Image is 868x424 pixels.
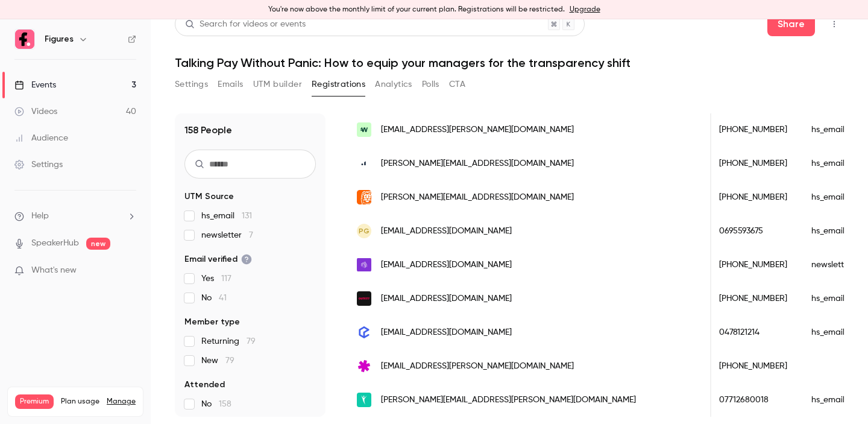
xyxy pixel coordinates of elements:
[357,291,371,306] img: outfit7.com
[381,326,512,339] span: [EMAIL_ADDRESS][DOMAIN_NAME]
[221,274,231,283] span: 117
[707,349,799,383] div: [PHONE_NUMBER]
[107,397,136,407] a: Manage
[357,190,371,204] img: ing.com
[707,147,799,180] div: [PHONE_NUMBER]
[381,225,512,238] span: [EMAIL_ADDRESS][DOMAIN_NAME]
[357,156,371,171] img: inne.io
[707,113,799,147] div: [PHONE_NUMBER]
[219,400,231,408] span: 158
[707,383,799,417] div: 07712680018
[357,122,371,137] img: wirexapp.com
[201,229,253,241] span: newsletter
[31,210,49,223] span: Help
[249,231,253,239] span: 7
[357,359,371,373] img: ding.com
[219,294,227,302] span: 41
[570,5,600,14] a: Upgrade
[707,282,799,315] div: [PHONE_NUMBER]
[86,238,110,250] span: new
[707,248,799,282] div: [PHONE_NUMBER]
[357,258,371,272] img: apartmentlist.com
[381,191,574,204] span: [PERSON_NAME][EMAIL_ADDRESS][DOMAIN_NAME]
[449,75,465,94] button: CTA
[184,253,252,265] span: Email verified
[253,75,302,94] button: UTM builder
[201,335,256,347] span: Returning
[184,316,240,328] span: Member type
[707,315,799,349] div: 0478121214
[201,210,252,222] span: hs_email
[247,337,256,346] span: 79
[175,75,208,94] button: Settings
[184,123,232,138] h1: 158 People
[14,210,136,223] li: help-dropdown-opener
[218,75,243,94] button: Emails
[122,265,136,276] iframe: Noticeable Trigger
[422,75,439,94] button: Polls
[225,356,234,365] span: 79
[14,132,68,144] div: Audience
[375,75,412,94] button: Analytics
[201,398,231,410] span: No
[15,30,34,49] img: Figures
[242,212,252,220] span: 131
[31,237,79,250] a: SpeakerHub
[381,360,574,373] span: [EMAIL_ADDRESS][PERSON_NAME][DOMAIN_NAME]
[15,394,54,409] span: Premium
[184,191,234,203] span: UTM Source
[381,157,574,170] span: [PERSON_NAME][EMAIL_ADDRESS][DOMAIN_NAME]
[45,33,74,45] h6: Figures
[14,159,63,171] div: Settings
[707,180,799,214] div: [PHONE_NUMBER]
[381,124,574,136] span: [EMAIL_ADDRESS][PERSON_NAME][DOMAIN_NAME]
[201,292,227,304] span: No
[31,264,77,277] span: What's new
[357,325,371,340] img: bluesquarehub.com
[381,259,512,271] span: [EMAIL_ADDRESS][DOMAIN_NAME]
[381,394,636,407] span: [PERSON_NAME][EMAIL_ADDRESS][PERSON_NAME][DOMAIN_NAME]
[767,12,815,36] button: Share
[185,18,306,31] div: Search for videos or events
[357,393,371,407] img: oviva.com
[175,55,844,70] h1: Talking Pay Without Panic: How to equip your managers for the transparency shift
[184,379,225,391] span: Attended
[312,75,365,94] button: Registrations
[201,355,234,367] span: New
[707,214,799,248] div: 0695593675
[201,273,231,285] span: Yes
[14,79,56,91] div: Events
[381,293,512,305] span: [EMAIL_ADDRESS][DOMAIN_NAME]
[359,226,370,236] span: PG
[61,397,99,407] span: Plan usage
[14,106,57,118] div: Videos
